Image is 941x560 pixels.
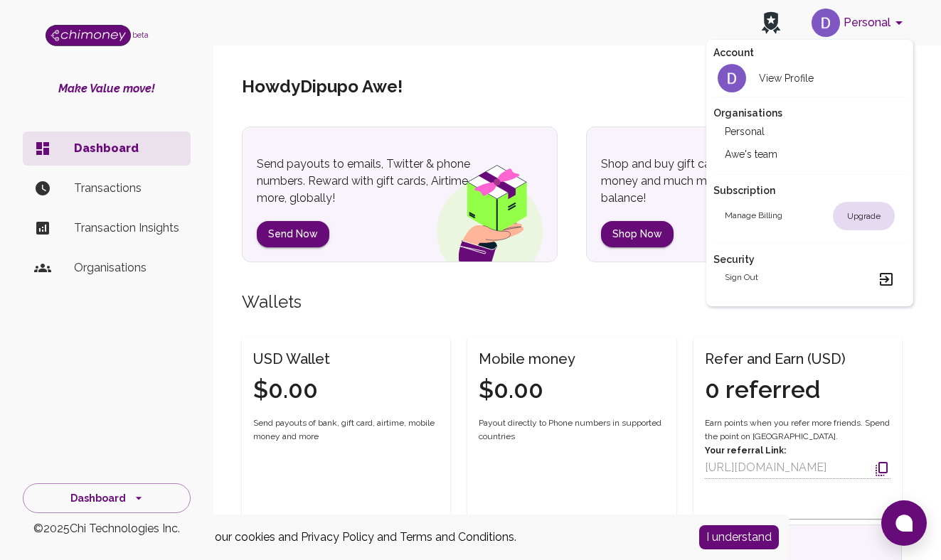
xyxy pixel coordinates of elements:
[725,271,758,288] h2: Sign out
[713,45,907,60] h2: Account
[718,64,746,92] img: avatar
[713,252,907,266] h2: Security
[881,500,927,546] button: Open chat window
[833,202,895,230] div: Upgrade
[713,183,907,198] h2: Subscription
[725,124,765,139] h2: Personal
[713,106,907,120] h2: Organisations
[713,143,907,166] li: Awe's team
[759,71,814,85] h2: View Profile
[725,209,782,223] h2: Manage billing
